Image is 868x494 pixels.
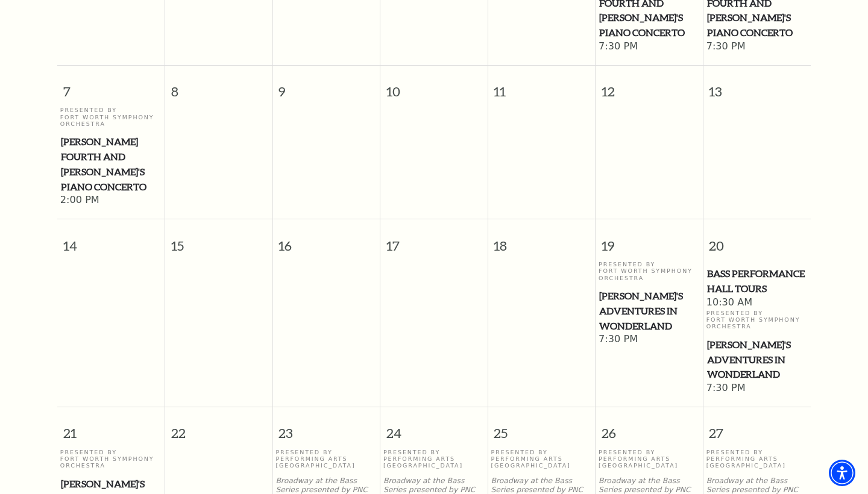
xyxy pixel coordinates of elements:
span: 17 [380,219,488,261]
p: Presented By Performing Arts [GEOGRAPHIC_DATA] [491,449,593,469]
span: 9 [273,66,380,107]
span: 8 [165,66,272,107]
a: Alice's Adventures in Wonderland [599,289,700,333]
span: 21 [57,407,165,449]
span: 10 [380,66,488,107]
span: 14 [57,219,165,261]
p: Presented By Fort Worth Symphony Orchestra [706,310,808,330]
span: 24 [380,407,488,449]
p: Presented By Performing Arts [GEOGRAPHIC_DATA] [599,449,700,469]
p: Presented By Performing Arts [GEOGRAPHIC_DATA] [275,449,377,469]
span: 11 [488,66,596,107]
a: Alice's Adventures in Wonderland [706,337,808,382]
span: 15 [165,219,272,261]
span: 7:30 PM [599,40,700,54]
span: 25 [488,407,596,449]
span: 19 [596,219,703,261]
span: 23 [273,407,380,449]
p: Presented By Performing Arts [GEOGRAPHIC_DATA] [706,449,808,469]
p: Presented By Performing Arts [GEOGRAPHIC_DATA] [383,449,485,469]
a: Brahms Fourth and Grieg's Piano Concerto [60,134,162,194]
span: 26 [596,407,703,449]
span: 16 [273,219,380,261]
a: Bass Performance Hall Tours [706,266,808,296]
span: 12 [596,66,703,107]
span: 7:30 PM [599,333,700,346]
span: [PERSON_NAME]'s Adventures in Wonderland [599,289,699,333]
p: Presented By Fort Worth Symphony Orchestra [60,107,162,127]
span: 18 [488,219,596,261]
p: Presented By Fort Worth Symphony Orchestra [60,449,162,469]
span: 7:30 PM [706,40,808,54]
span: 7:30 PM [706,382,808,395]
span: 20 [703,219,811,261]
span: [PERSON_NAME] Fourth and [PERSON_NAME]'s Piano Concerto [61,134,162,194]
span: 10:30 AM [706,296,808,310]
span: 22 [165,407,272,449]
span: [PERSON_NAME]'s Adventures in Wonderland [707,337,808,382]
span: 7 [57,66,165,107]
span: 27 [703,407,811,449]
span: 2:00 PM [60,194,162,207]
span: 13 [703,66,811,107]
p: Presented By Fort Worth Symphony Orchestra [599,261,700,281]
div: Accessibility Menu [829,460,855,486]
